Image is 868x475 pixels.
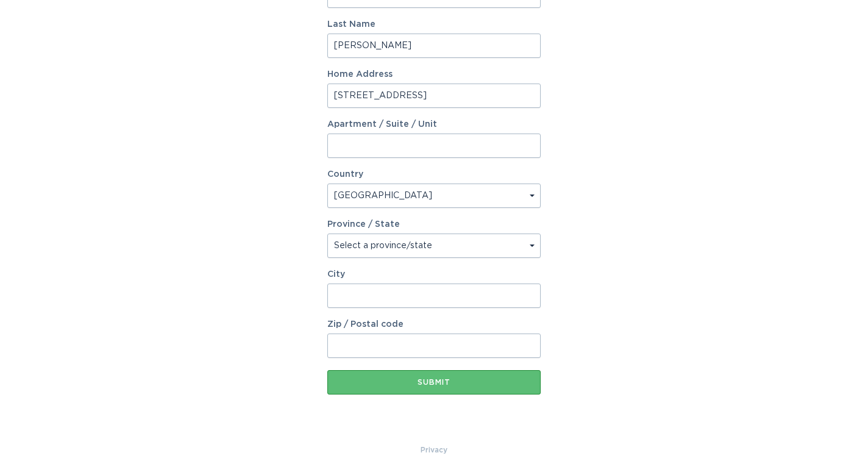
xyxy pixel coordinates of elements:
label: City [327,270,541,279]
a: Privacy Policy & Terms of Use [421,443,447,457]
label: Province / State [327,220,400,229]
label: Home Address [327,70,541,79]
label: Zip / Postal code [327,320,541,329]
div: Submit [333,379,535,386]
label: Apartment / Suite / Unit [327,120,541,129]
button: Submit [327,370,541,395]
label: Country [327,170,363,179]
label: Last Name [327,20,541,29]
